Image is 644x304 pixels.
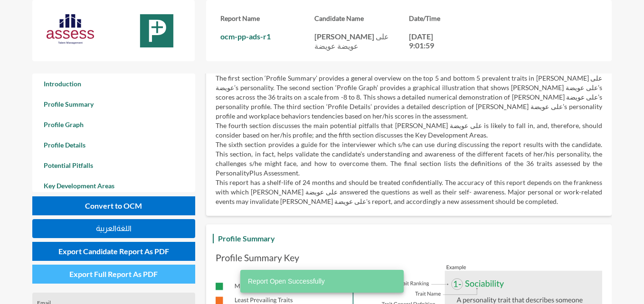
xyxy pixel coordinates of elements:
[32,265,195,284] button: Export Full Report As PDF
[32,196,195,215] button: Convert to OCM
[58,247,169,256] span: Export Candidate Report As PDF
[220,14,315,22] h3: Report Name
[32,74,195,94] a: Introduction
[47,14,94,44] img: AssessLogoo.svg
[314,32,409,51] p: [PERSON_NAME] على عويضة عويضة
[32,135,195,155] a: Profile Details
[32,175,195,196] a: Key Development Areas
[96,224,132,232] span: اللغةالعربية
[133,14,180,47] img: MaskGroup.svg
[32,155,195,175] a: Potential Pitfalls
[32,114,195,135] a: Profile Graph
[248,276,325,286] span: Report Open Successfully
[32,94,195,114] a: Profile Summary
[314,14,409,22] h3: Candidate Name
[216,178,602,206] p: This report has a shelf-life of 24 months and should be treated confidentially. The accuracy of t...
[85,201,142,210] span: Convert to OCM
[69,269,158,278] span: Export Full Report As PDF
[216,74,602,121] p: The first section ‘Profile Summary’ provides a general overview on the top 5 and bottom 5 prevale...
[409,14,503,22] h3: Date/Time
[216,140,602,178] p: The sixth section provides a guide for the interviewer which s/he can use during discussing the r...
[32,242,195,261] button: Export Candidate Report As PDF
[216,231,277,245] h3: Profile Summary
[409,32,452,50] p: [DATE] 9:01:59
[32,219,195,238] button: اللغةالعربية
[216,121,602,140] p: The fourth section discusses the main potential pitfalls that [PERSON_NAME] على عويضة is likely t...
[220,32,315,41] p: ocm-pp-ads-r1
